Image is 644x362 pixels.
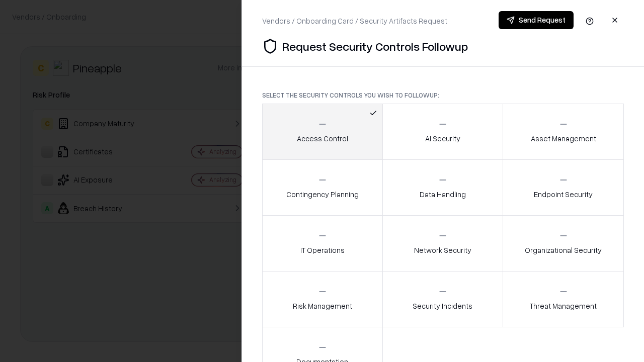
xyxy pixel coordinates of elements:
p: Threat Management [530,301,597,311]
p: Access Control [297,133,348,144]
p: Risk Management [293,301,352,311]
button: IT Operations [262,215,383,271]
button: Threat Management [503,271,624,327]
p: IT Operations [300,245,345,255]
button: Network Security [382,215,504,271]
p: Security Incidents [413,301,472,311]
p: Organizational Security [525,245,602,255]
button: Organizational Security [503,215,624,271]
button: AI Security [382,104,504,160]
p: Network Security [414,245,471,255]
button: Endpoint Security [503,159,624,216]
button: Access Control [262,104,383,160]
p: Endpoint Security [534,189,593,200]
button: Contingency Planning [262,159,383,216]
p: Select the security controls you wish to followup: [262,91,624,100]
button: Security Incidents [382,271,504,327]
p: Request Security Controls Followup [282,38,468,54]
button: Send Request [499,11,574,29]
p: Contingency Planning [286,189,359,200]
p: Asset Management [531,133,596,144]
div: Vendors / Onboarding Card / Security Artifacts Request [262,16,447,26]
p: AI Security [425,133,460,144]
p: Data Handling [420,189,466,200]
button: Asset Management [503,104,624,160]
button: Data Handling [382,159,504,216]
button: Risk Management [262,271,383,327]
